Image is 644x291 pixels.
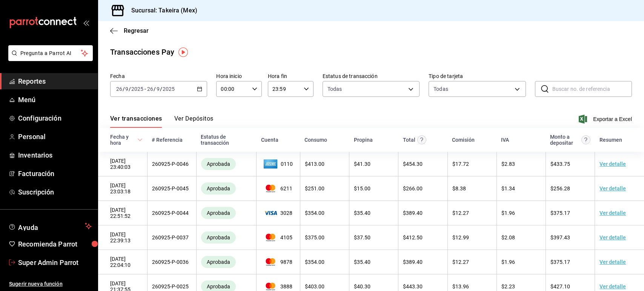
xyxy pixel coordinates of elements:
div: Transacciones cobradas de manera exitosa. [201,182,236,195]
span: / [129,86,131,92]
td: [DATE] 22:39:13 [98,225,147,250]
div: Resumen [599,137,622,143]
div: Transacciones cobradas de manera exitosa. [201,231,236,244]
input: Buscar no. de referencia [552,81,632,96]
span: $ 2.23 [501,283,515,289]
label: Hora inicio [216,74,262,79]
input: -- [125,86,129,92]
button: Ver Depósitos [174,115,214,128]
img: Tooltip marker [178,47,188,57]
span: $ 454.30 [403,161,423,167]
span: $ 41.30 [354,161,370,167]
span: $ 1.34 [501,185,515,191]
span: $ 35.40 [354,210,370,216]
span: $ 389.40 [403,259,423,265]
span: Recomienda Parrot [18,239,92,249]
svg: Este es el monto resultante del total pagado menos comisión e IVA. Esta será la parte que se depo... [581,135,590,144]
span: 3888 [261,283,295,290]
span: 4105 [261,234,295,241]
div: Comisión [452,137,475,143]
span: Facturación [18,168,92,179]
label: Fecha [110,74,207,79]
div: Transacciones Pay [110,46,174,58]
span: $ 1.96 [501,210,515,216]
span: $ 354.00 [305,210,324,216]
span: $ 13.96 [452,283,469,289]
td: 260925-P-0044 [147,201,196,225]
span: $ 375.00 [305,234,324,240]
span: $ 1.96 [501,259,515,265]
label: Tipo de tarjeta [429,74,526,79]
a: Ver detalle [599,234,626,240]
span: Super Admin Parrot [18,257,92,268]
a: Ver detalle [599,161,626,167]
span: Sugerir nueva función [9,280,92,288]
span: Suscripción [18,187,92,197]
span: Personal [18,132,92,142]
a: Ver detalle [599,259,626,265]
span: $ 8.38 [452,185,466,191]
span: 9878 [261,258,295,266]
td: 260925-P-0037 [147,225,196,250]
span: Configuración [18,113,92,123]
span: 0110 [261,158,295,170]
button: open_drawer_menu [83,20,89,26]
button: Regresar [110,27,149,34]
span: 3028 [261,210,295,216]
input: -- [147,86,154,92]
span: $ 12.99 [452,234,469,240]
span: $ 40.30 [354,283,370,289]
span: $ 256.28 [550,185,570,191]
div: Monto a depositar [550,134,579,146]
span: / [123,86,125,92]
h3: Sucursal: Takeira (Mex) [125,6,197,15]
span: $ 12.27 [452,259,469,265]
span: $ 403.00 [305,283,324,289]
span: $ 375.17 [550,210,570,216]
span: $ 443.30 [403,283,423,289]
span: Aprobada [204,185,233,191]
input: ---- [131,86,144,92]
div: Todas [433,85,448,93]
input: -- [116,86,123,92]
div: IVA [501,137,509,143]
span: $ 354.00 [305,259,324,265]
span: Pregunta a Parrot AI [20,49,81,57]
span: $ 2.83 [501,161,515,167]
td: [DATE] 22:04:10 [98,250,147,274]
span: $ 266.00 [403,185,423,191]
span: Todas [327,85,342,93]
span: $ 412.50 [403,234,423,240]
span: Aprobada [204,234,233,240]
input: ---- [162,86,175,92]
div: Fecha y hora [110,134,136,146]
span: $ 35.40 [354,259,370,265]
div: Total [403,137,415,143]
span: $ 15.00 [354,185,370,191]
div: Estatus de transacción [201,134,252,146]
div: Transacciones cobradas de manera exitosa. [201,207,236,219]
div: # Referencia [152,137,183,143]
span: $ 37.50 [354,234,370,240]
a: Ver detalle [599,210,626,216]
span: $ 2.08 [501,234,515,240]
span: Aprobada [204,259,233,265]
a: Ver detalle [599,185,626,191]
span: Fecha y hora [110,134,143,146]
span: $ 397.43 [550,234,570,240]
span: $ 389.40 [403,210,423,216]
span: $ 17.72 [452,161,469,167]
span: Ayuda [18,222,82,231]
td: [DATE] 22:51:52 [98,201,147,225]
span: Aprobada [204,210,233,216]
span: - [144,86,146,92]
a: Pregunta a Parrot AI [5,55,93,63]
span: Regresar [124,27,149,34]
a: Ver detalle [599,283,626,289]
span: Reportes [18,76,92,86]
div: Transacciones cobradas de manera exitosa. [201,158,236,170]
svg: Este monto equivale al total pagado por el comensal antes de aplicar Comisión e IVA. [417,135,426,144]
span: $ 427.10 [550,283,570,289]
div: navigation tabs [110,115,214,128]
